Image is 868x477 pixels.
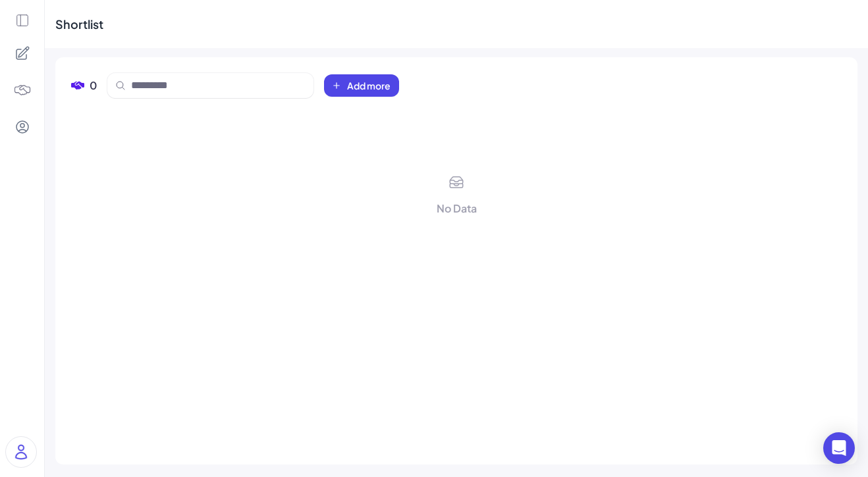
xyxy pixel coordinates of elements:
button: Add more [324,74,399,97]
span: 0 [90,78,97,93]
img: user_logo.png [6,437,36,467]
img: 4blF7nbYMBMHBwcHBwcHBwcHBwcHBwcHB4es+Bd0DLy0SdzEZwAAAABJRU5ErkJggg== [13,81,32,99]
div: Open Intercom Messenger [823,432,855,464]
div: Shortlist [55,15,103,33]
div: No Data [437,201,477,216]
span: Add more [347,79,391,92]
